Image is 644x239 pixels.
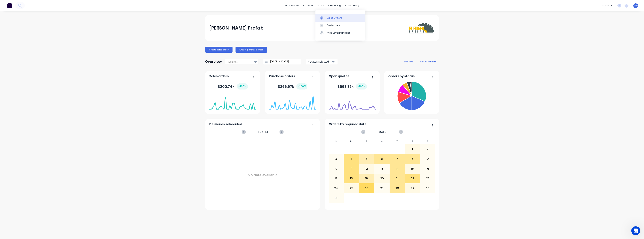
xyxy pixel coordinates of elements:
[327,31,350,35] div: Price Level Manager
[258,130,268,134] span: [DATE]
[344,139,359,144] div: M
[420,174,435,183] div: 23
[378,130,388,134] span: [DATE]
[278,83,307,90] div: $ 266.97k
[296,83,307,90] div: + 100 %
[315,3,326,8] div: sales
[283,3,301,8] a: dashboard
[209,139,316,211] div: No data available
[356,83,367,90] div: + 100 %
[327,16,342,20] div: Sales Orders
[359,154,374,164] div: 5
[269,74,295,78] span: Purchase orders
[344,184,359,193] div: 25
[420,144,435,154] div: 2
[390,184,405,193] div: 28
[205,58,222,65] div: Overview
[418,59,439,64] button: edit dashboard
[329,139,344,144] div: S
[405,174,420,183] div: 22
[237,83,248,90] div: + 100 %
[308,60,331,64] div: 4 status selected
[359,184,374,193] div: 26
[374,139,390,144] div: W
[344,164,359,173] div: 11
[343,3,361,8] div: productivity
[405,144,420,154] div: 1
[359,174,374,183] div: 19
[374,154,389,164] div: 6
[408,21,435,35] img: Ruediger Prefab
[209,74,229,78] span: Sales orders
[218,83,248,90] div: $ 200.74k
[420,164,435,173] div: 16
[326,3,343,8] div: purchasing
[329,154,344,164] div: 3
[374,184,389,193] div: 27
[420,184,435,193] div: 30
[236,47,267,53] button: Create purchase order
[390,154,405,164] div: 7
[7,3,12,8] img: Factory
[420,154,435,164] div: 9
[634,4,638,7] span: NW
[388,74,415,78] span: Orders by status
[329,193,344,203] div: 31
[344,174,359,183] div: 18
[390,174,405,183] div: 21
[209,24,264,32] div: [PERSON_NAME] Prefab
[329,184,344,193] div: 24
[329,164,344,173] div: 10
[405,164,420,173] div: 15
[306,59,338,64] button: 4 status selected
[390,164,405,173] div: 14
[315,14,365,21] a: Sales Orders
[405,154,420,164] div: 8
[405,139,420,144] div: F
[405,184,420,193] div: 29
[374,174,389,183] div: 20
[329,122,367,127] span: Orders by required date
[205,47,233,53] button: Create sales order
[359,139,374,144] div: T
[327,24,340,27] div: Customers
[315,29,365,37] a: Price Level Manager
[420,139,435,144] div: S
[344,154,359,164] div: 4
[631,226,640,235] iframe: Intercom live chat
[315,22,365,29] a: Customers
[337,83,367,90] div: $ 663.37k
[374,164,389,173] div: 13
[359,164,374,173] div: 12
[390,139,405,144] div: T
[301,3,315,8] div: products
[600,3,614,8] div: settings
[329,174,344,183] div: 17
[329,74,349,78] span: Open quotes
[402,59,416,64] button: add card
